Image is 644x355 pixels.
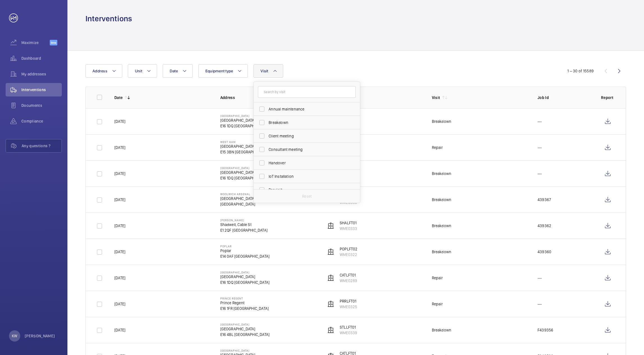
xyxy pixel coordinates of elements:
span: Annual maintenance [269,106,346,112]
button: Unit [128,64,157,78]
div: Breakdown [432,119,452,124]
p: West Ham [220,140,292,144]
input: Search by visit [258,86,356,98]
p: [GEOGRAPHIC_DATA] [220,326,270,332]
img: elevator.svg [327,222,334,229]
span: Beta [50,40,57,45]
p: WME0333 [340,226,357,231]
p: [DATE] [114,301,125,307]
p: WME0322 [340,252,357,257]
p: WME0325 [340,304,357,310]
span: Client meeting [269,133,346,139]
p: [DATE] [114,197,125,202]
p: [GEOGRAPHIC_DATA], [GEOGRAPHIC_DATA] [220,144,292,149]
p: 439360 [538,249,551,255]
p: POPLFT02 [340,246,357,252]
p: [DATE] [114,249,125,255]
span: Visit [260,69,268,73]
p: [GEOGRAPHIC_DATA] [220,323,270,326]
p: E16 1FR [GEOGRAPHIC_DATA] [220,306,269,311]
p: E1 2QF [GEOGRAPHIC_DATA] [220,227,267,233]
div: Breakdown [432,249,452,255]
p: Job Id [538,95,592,100]
p: [DATE] [114,327,125,333]
p: E16 4BL [GEOGRAPHIC_DATA] [220,332,270,337]
span: Interventions [21,87,62,93]
button: Address [85,64,122,78]
div: Repair [432,275,443,281]
p: E16 1DQ [GEOGRAPHIC_DATA] [220,280,270,285]
p: F439356 [538,327,553,333]
p: Visit [432,95,440,100]
p: PRRLFT01 [340,298,357,304]
p: Report [601,95,614,100]
p: Woolwich Arsenal [220,192,292,196]
p: Address [220,95,317,100]
div: Breakdown [432,171,452,176]
p: --- [538,301,542,307]
img: elevator.svg [327,248,334,255]
p: [GEOGRAPHIC_DATA] [220,201,292,207]
span: Compliance [21,118,62,124]
span: Date [170,69,178,73]
p: [GEOGRAPHIC_DATA] [220,349,270,352]
span: Unit [135,69,142,73]
button: Visit [253,64,283,78]
p: [DATE] [114,145,125,150]
p: --- [538,275,542,281]
span: Dashboard [21,56,62,61]
p: KW [12,333,17,339]
p: Prince Regent [220,297,269,300]
p: Poplar [220,245,270,248]
p: Prince Regent [220,300,269,306]
button: Date [163,64,193,78]
img: elevator.svg [327,301,334,307]
p: Poplar [220,248,270,253]
span: Handover [269,160,346,166]
p: [DATE] [114,275,125,281]
p: [PERSON_NAME] [220,218,267,222]
p: [GEOGRAPHIC_DATA] [220,117,270,123]
p: [GEOGRAPHIC_DATA], [GEOGRAPHIC_DATA] [220,196,292,201]
p: 439367 [538,197,551,202]
p: Shadwell, Cable St [220,222,267,227]
p: [GEOGRAPHIC_DATA] [220,274,270,280]
p: WME0339 [340,330,357,336]
div: Breakdown [432,223,452,229]
p: 439362 [538,223,551,229]
img: elevator.svg [327,275,334,281]
span: My addresses [21,71,62,77]
p: [PERSON_NAME] [25,333,55,339]
p: [GEOGRAPHIC_DATA] [220,114,270,117]
span: Previsit [269,187,346,193]
p: STLLFT01 [340,324,357,330]
span: Any questions ? [22,143,62,149]
p: Reset [302,193,312,199]
p: --- [538,145,542,150]
p: Date [114,95,123,100]
p: --- [538,119,542,124]
div: Breakdown [432,197,452,202]
span: Documents [21,103,62,108]
p: [GEOGRAPHIC_DATA] [220,166,270,170]
p: [GEOGRAPHIC_DATA] [220,170,270,175]
div: 1 – 30 of 15589 [567,68,594,74]
img: elevator.svg [327,327,334,333]
div: Repair [432,301,443,307]
button: Equipment type [198,64,248,78]
span: Breakdown [269,120,346,125]
div: Breakdown [432,327,452,333]
p: E15 3BN [GEOGRAPHIC_DATA] [220,149,292,155]
span: Address [92,69,107,73]
p: WME0289 [340,278,357,283]
span: Consultant meeting [269,147,346,152]
p: [DATE] [114,223,125,229]
p: [GEOGRAPHIC_DATA] [220,271,270,274]
p: CATLFT01 [340,272,357,278]
span: Maximize [21,40,50,45]
div: Repair [432,145,443,150]
p: [DATE] [114,171,125,176]
p: --- [538,171,542,176]
span: Equipment type [205,69,233,73]
p: Unit [326,95,423,100]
